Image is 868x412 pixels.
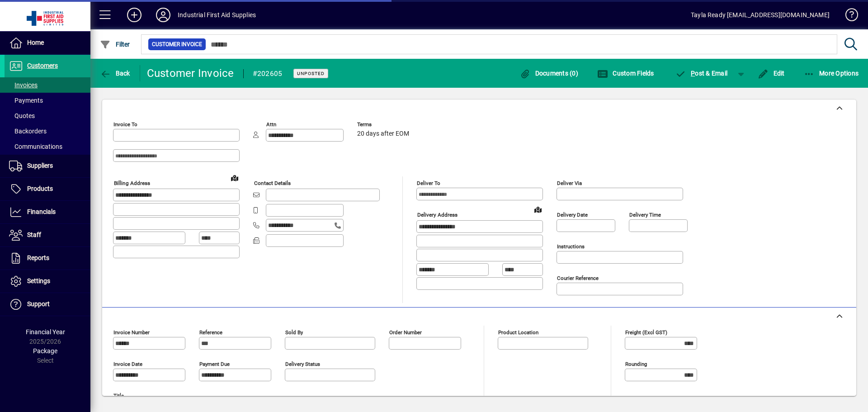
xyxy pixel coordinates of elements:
span: Financial Year [26,328,65,336]
span: Custom Fields [597,70,654,77]
button: Filter [98,36,132,52]
a: Financials [5,201,90,223]
a: Payments [5,93,90,108]
mat-label: Invoice To [113,121,137,128]
div: Tayla Ready [EMAIL_ADDRESS][DOMAIN_NAME] [691,8,830,22]
mat-label: Invoice date [113,361,142,367]
button: Add [120,7,149,23]
a: Reports [5,247,90,270]
button: Edit [755,65,787,81]
span: Communications [9,143,62,150]
mat-label: Order number [389,329,422,336]
span: 20 days after EOM [357,130,409,137]
a: View on map [227,170,242,185]
mat-label: Instructions [557,243,585,250]
mat-label: Rounding [625,361,647,367]
span: Home [27,39,44,46]
span: Products [27,185,53,192]
a: Settings [5,270,90,293]
span: Unposted [297,71,325,76]
span: ost & Email [675,70,728,77]
mat-label: Delivery status [285,361,320,367]
mat-label: Attn [266,121,276,128]
mat-label: Freight (excl GST) [625,329,667,336]
button: Post & Email [671,65,732,81]
span: Backorders [9,128,47,135]
a: Quotes [5,108,90,123]
a: Knowledge Base [839,2,857,31]
span: Quotes [9,112,35,119]
div: #202605 [253,66,283,81]
button: More Options [802,65,861,81]
span: Package [33,347,57,355]
div: Customer Invoice [147,66,234,81]
span: Documents (0) [519,70,578,77]
a: View on map [531,202,545,217]
a: Support [5,293,90,316]
a: Backorders [5,123,90,139]
mat-label: Delivery time [629,212,661,218]
button: Documents (0) [517,65,580,81]
button: Back [98,65,132,81]
span: Invoices [9,81,38,89]
mat-label: Sold by [285,329,303,336]
span: Support [27,300,50,308]
mat-label: Reference [199,329,222,336]
span: Terms [357,122,411,128]
mat-label: Delivery date [557,212,588,218]
button: Profile [149,7,178,23]
mat-label: Product location [498,329,538,336]
mat-label: Deliver To [417,180,440,186]
mat-label: Payment due [199,361,230,367]
a: Suppliers [5,155,90,177]
span: Reports [27,254,49,261]
a: Invoices [5,77,90,93]
div: Industrial First Aid Supplies [178,8,256,22]
mat-label: Courier Reference [557,275,599,281]
span: More Options [804,70,859,77]
span: Settings [27,277,50,284]
a: Products [5,178,90,200]
span: Filter [100,41,130,48]
app-page-header-button: Back [90,65,140,81]
span: Edit [758,70,785,77]
mat-label: Invoice number [113,329,150,336]
span: Staff [27,231,41,238]
button: Custom Fields [595,65,656,81]
mat-label: Title [113,393,124,399]
mat-label: Deliver via [557,180,582,186]
span: Customers [27,62,58,69]
span: P [691,70,695,77]
span: Suppliers [27,162,53,169]
span: Customer Invoice [152,40,202,49]
a: Staff [5,224,90,246]
a: Home [5,32,90,54]
span: Back [100,70,130,77]
span: Payments [9,97,43,104]
span: Financials [27,208,56,215]
a: Communications [5,139,90,154]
